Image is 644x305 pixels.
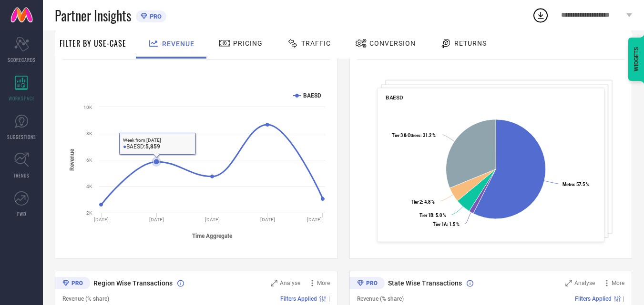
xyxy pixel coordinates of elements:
[307,217,322,222] text: [DATE]
[205,217,220,222] text: [DATE]
[280,280,300,286] span: Analyse
[17,210,26,217] span: FWD
[532,7,549,24] div: Open download list
[55,277,90,291] div: Premium
[86,157,92,163] text: 6K
[280,295,317,302] span: Filters Applied
[86,210,92,216] text: 2K
[69,148,75,171] tspan: Revenue
[9,95,35,102] span: WORKSPACE
[271,280,277,286] svg: Zoom
[392,133,436,138] text: : 31.2 %
[357,295,404,302] span: Revenue (% share)
[419,213,446,218] text: : 5.0 %
[94,217,109,222] text: [DATE]
[301,39,331,47] span: Traffic
[192,233,233,239] tspan: Time Aggregate
[93,279,173,287] span: Region Wise Transactions
[13,172,30,179] span: TRENDS
[8,56,36,63] span: SCORECARDS
[55,6,131,25] span: Partner Insights
[328,295,330,302] span: |
[386,94,403,101] span: BAESD
[574,280,595,286] span: Analyse
[565,280,572,286] svg: Zoom
[419,213,433,218] tspan: Tier 1B
[575,295,612,302] span: Filters Applied
[149,217,164,222] text: [DATE]
[349,277,385,291] div: Premium
[433,222,460,227] text: : 1.5 %
[303,92,321,99] text: BAESD
[454,39,487,47] span: Returns
[86,184,92,189] text: 4K
[388,279,462,287] span: State Wise Transactions
[562,182,574,187] tspan: Metro
[392,133,420,138] tspan: Tier 3 & Others
[7,133,36,140] span: SUGGESTIONS
[612,280,624,286] span: More
[86,131,92,136] text: 8K
[60,38,126,49] span: Filter By Use-Case
[411,199,422,205] tspan: Tier 2
[411,199,435,205] text: : 4.8 %
[62,295,109,302] span: Revenue (% share)
[562,182,589,187] text: : 57.5 %
[317,280,330,286] span: More
[623,295,624,302] span: |
[233,39,263,47] span: Pricing
[433,222,447,227] tspan: Tier 1A
[162,40,194,48] span: Revenue
[260,217,275,222] text: [DATE]
[147,13,162,20] span: PRO
[83,105,92,110] text: 10K
[369,39,416,47] span: Conversion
